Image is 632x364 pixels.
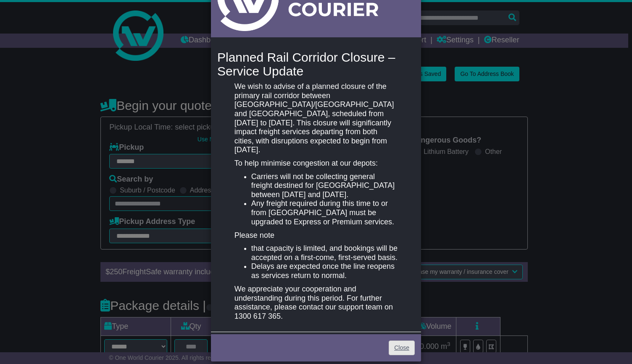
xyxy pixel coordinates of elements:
[234,82,398,155] p: We wish to advise of a planned closure of the primary rail corridor between [GEOGRAPHIC_DATA]/[GE...
[251,199,398,226] li: Any freight required during this time to or from [GEOGRAPHIC_DATA] must be upgraded to Express or...
[389,341,415,355] a: Close
[234,231,398,240] p: Please note
[251,262,398,280] li: Delays are expected once the line reopens as services return to normal.
[251,172,398,200] li: Carriers will not be collecting general freight destined for [GEOGRAPHIC_DATA] between [DATE] and...
[251,244,398,262] li: that capacity is limited, and bookings will be accepted on a first-come, first-served basis.
[217,50,415,78] h4: Planned Rail Corridor Closure – Service Update
[234,285,398,321] p: We appreciate your cooperation and understanding during this period. For further assistance, plea...
[234,159,398,168] p: To help minimise congestion at our depots:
